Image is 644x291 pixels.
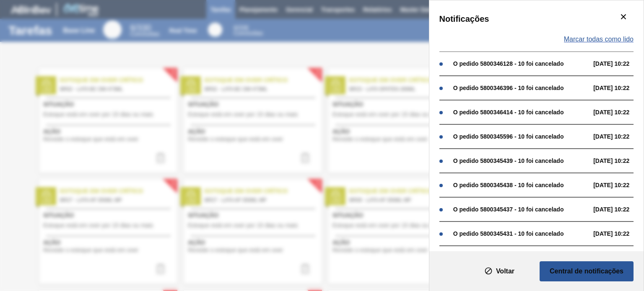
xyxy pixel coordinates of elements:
div: O pedido 5800346396 - 10 foi cancelado [453,85,589,91]
div: O pedido 5800345437 - 10 foi cancelado [453,206,589,213]
span: [DATE] 10:22 [593,206,642,213]
div: O pedido 5800346414 - 10 foi cancelado [453,109,589,116]
span: [DATE] 10:22 [593,133,642,140]
div: O pedido 5800345438 - 10 foi cancelado [453,182,589,188]
span: [DATE] 10:22 [593,60,642,67]
div: O pedido 5800345439 - 10 foi cancelado [453,157,589,164]
div: O pedido 5800345596 - 10 foi cancelado [453,133,589,140]
span: Marcar todas como lido [564,36,634,43]
span: [DATE] 10:22 [593,109,642,116]
span: [DATE] 10:22 [593,182,642,188]
div: O pedido 5800346128 - 10 foi cancelado [453,60,589,67]
span: [DATE] 10:22 [593,85,642,91]
div: O pedido 5800345431 - 10 foi cancelado [453,230,589,237]
span: [DATE] 10:22 [593,157,642,164]
span: [DATE] 10:22 [593,230,642,237]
